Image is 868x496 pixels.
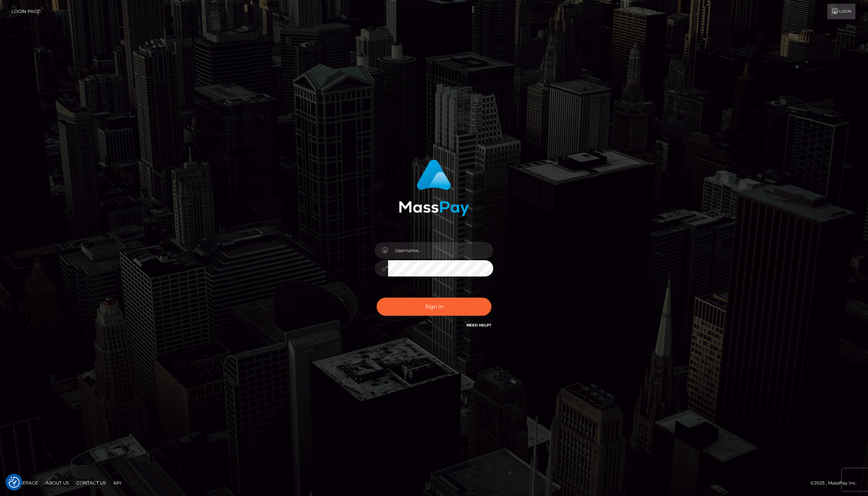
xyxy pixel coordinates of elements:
a: Login [827,4,855,19]
button: Sign in [377,298,491,316]
a: Login Page [11,4,40,19]
button: Consent Preferences [9,477,20,488]
a: Contact Us [73,477,109,489]
a: About Us [43,477,72,489]
input: Username... [388,242,493,259]
a: Homepage [8,477,41,489]
a: API [110,477,124,489]
img: Revisit consent button [9,477,20,488]
div: © 2025 , MassPay Inc. [810,479,862,487]
img: MassPay Login [399,160,469,216]
a: Need Help? [467,323,491,328]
